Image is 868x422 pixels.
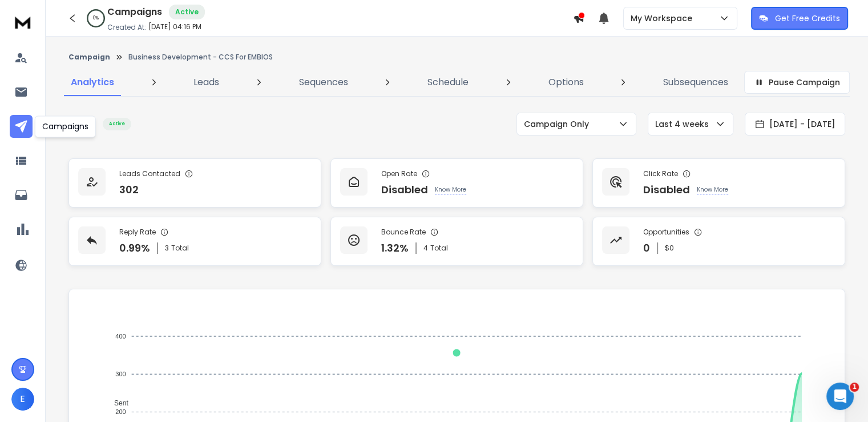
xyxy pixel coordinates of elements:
tspan: 200 [116,408,126,415]
a: Click RateDisabledKnow More [592,158,845,208]
span: 4 [423,244,428,253]
p: Know More [697,185,728,194]
a: Reply Rate0.99%3Total [68,217,321,266]
p: Analytics [71,75,114,89]
h1: Campaigns [107,5,162,19]
iframe: Intercom live chat [826,383,854,410]
p: Disabled [381,182,428,198]
p: Campaign Only [524,118,594,130]
a: Sequences [292,69,355,96]
a: Options [542,69,591,96]
div: Active [103,118,131,130]
a: Subsequences [656,69,735,96]
p: Subsequences [663,75,728,89]
p: Last 4 weeks [655,118,713,130]
p: Leads [193,75,219,89]
tspan: 300 [116,371,126,377]
button: Campaign [68,53,110,62]
a: Leads [187,69,226,96]
p: Options [548,75,584,89]
a: Opportunities0$0 [592,217,845,266]
a: Leads Contacted302 [68,158,321,208]
p: Sequences [299,75,348,89]
a: Schedule [421,69,475,96]
span: Sent [106,399,128,407]
p: Get Free Credits [775,13,840,24]
img: logo [11,11,34,33]
p: $ 0 [665,244,674,253]
span: Total [171,244,189,253]
span: Total [430,244,448,253]
button: E [11,388,34,411]
p: [DATE] 04:16 PM [148,22,201,31]
p: Leads Contacted [119,169,180,178]
button: Get Free Credits [751,7,848,30]
p: 1.32 % [381,240,409,256]
p: Disabled [643,182,690,198]
tspan: 400 [116,333,126,340]
div: Campaigns [35,116,96,137]
p: My Workspace [631,13,697,24]
a: Open RateDisabledKnow More [330,158,583,208]
p: 0 % [93,15,99,22]
p: Click Rate [643,169,678,178]
p: 0 [643,240,650,256]
p: Know More [435,185,466,194]
p: Schedule [427,75,469,89]
a: Bounce Rate1.32%4Total [330,217,583,266]
p: Reply Rate [119,228,156,237]
p: 0.99 % [119,240,150,256]
p: 302 [119,182,139,198]
span: 1 [850,383,859,392]
p: Business Development - CCS For EMBIOS [128,53,273,62]
button: [DATE] - [DATE] [745,113,845,136]
button: Pause Campaign [744,71,850,94]
p: Created At: [107,23,146,32]
p: Open Rate [381,169,417,178]
p: Opportunities [643,228,689,237]
span: 3 [165,244,169,253]
div: Active [169,5,205,19]
a: Analytics [64,69,121,96]
p: Bounce Rate [381,228,426,237]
